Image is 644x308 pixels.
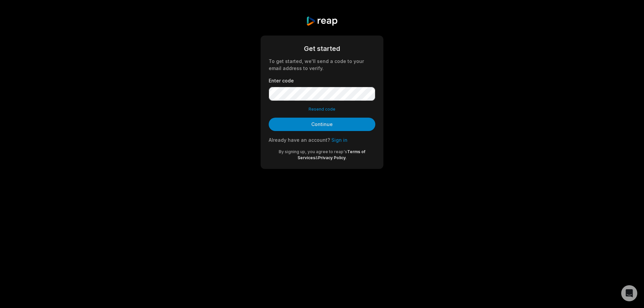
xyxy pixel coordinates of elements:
[279,149,347,154] span: By signing up, you agree to reap's
[331,137,347,143] a: Sign in
[269,58,375,72] div: To get started, we'll send a code to your email address to verify.
[269,137,330,143] span: Already have an account?
[306,16,338,26] img: reap
[309,106,335,112] button: Resend code
[621,285,637,301] div: Open Intercom Messenger
[346,155,347,160] span: .
[298,149,366,160] a: Terms of Services
[269,77,375,84] label: Enter code
[318,155,346,160] a: Privacy Policy
[315,155,318,160] span: &
[269,118,375,131] button: Continue
[269,44,375,54] div: Get started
